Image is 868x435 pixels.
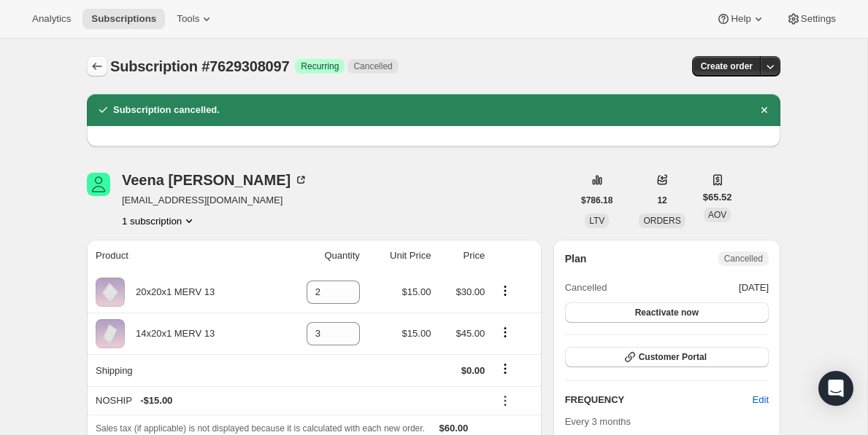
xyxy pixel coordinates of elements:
[701,60,753,72] span: Create order
[87,56,107,77] button: Subscriptions
[96,319,125,348] img: product img
[23,9,80,29] button: Analytics
[96,423,425,434] span: Sales tax (if applicable) is not displayed because it is calculated with each new order.
[493,283,517,299] button: Product actions
[353,60,392,72] span: Cancelled
[96,278,125,307] img: product img
[439,423,469,434] span: $60.00
[364,240,436,272] th: Unit Price
[493,361,517,377] button: Shipping actions
[565,416,631,427] span: Every 3 months
[110,58,289,74] span: Subscription #7629308097
[493,324,517,340] button: Product actions
[589,216,604,226] span: LTV
[301,60,339,72] span: Recurring
[435,240,489,272] th: Price
[168,9,223,29] button: Tools
[113,103,220,117] h2: Subscription cancelled.
[744,388,777,412] button: Edit
[461,365,485,376] span: $0.00
[87,173,110,196] span: Veena Puvvada
[708,210,726,220] span: AOV
[122,173,308,187] div: Veena [PERSON_NAME]
[565,281,607,295] span: Cancelled
[87,240,276,272] th: Product
[581,195,612,206] span: $786.18
[565,251,587,266] h2: Plan
[801,13,836,25] span: Settings
[276,240,364,272] th: Quantity
[753,393,769,407] span: Edit
[125,326,215,341] div: 14x20x1 MERV 13
[643,216,680,226] span: ORDERS
[657,195,667,206] span: 12
[724,253,763,264] span: Cancelled
[692,56,761,77] button: Create order
[648,190,675,211] button: 12
[122,213,196,228] button: Product actions
[639,351,707,363] span: Customer Portal
[456,328,485,339] span: $45.00
[731,13,750,25] span: Help
[140,393,172,408] span: - $15.00
[754,100,775,120] button: Dismiss notification
[572,190,621,211] button: $786.18
[818,371,853,406] div: Open Intercom Messenger
[122,193,308,208] span: [EMAIL_ADDRESS][DOMAIN_NAME]
[32,13,71,25] span: Analytics
[87,354,276,386] th: Shipping
[91,13,156,25] span: Subscriptions
[565,393,753,407] h2: FREQUENCY
[707,9,774,29] button: Help
[82,9,165,29] button: Subscriptions
[703,190,732,205] span: $65.52
[402,286,431,297] span: $15.00
[777,9,845,29] button: Settings
[125,285,215,299] div: 20x20x1 MERV 13
[456,286,485,297] span: $30.00
[402,328,431,339] span: $15.00
[565,347,769,367] button: Customer Portal
[177,13,199,25] span: Tools
[635,307,699,318] span: Reactivate now
[565,302,769,323] button: Reactivate now
[96,393,485,408] div: NOSHIP
[739,281,769,295] span: [DATE]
